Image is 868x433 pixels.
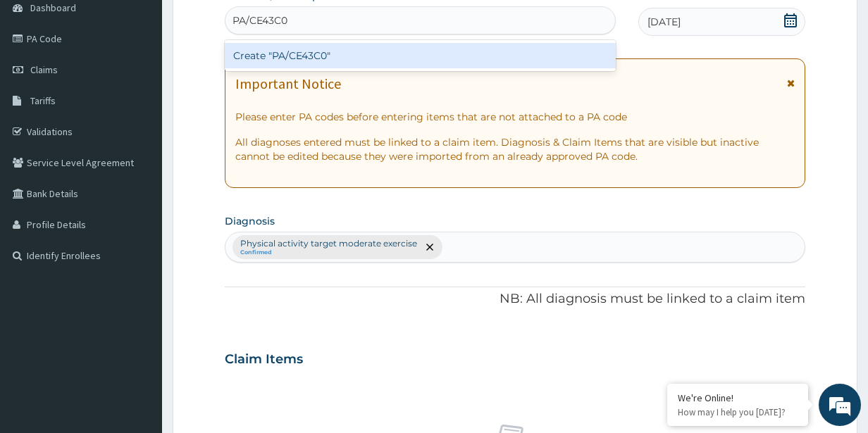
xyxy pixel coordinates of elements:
[647,15,681,29] span: [DATE]
[26,70,57,106] img: d_794563401_company_1708531726252_794563401
[30,63,58,76] span: Claims
[231,7,265,41] div: Minimize live chat window
[225,43,616,68] div: Create "PA/CE43C0"
[30,1,76,14] span: Dashboard
[678,406,798,418] p: How may I help you today?
[235,110,795,124] p: Please enter PA codes before entering items that are not attached to a PA code
[7,286,268,335] textarea: Type your message and hit 'Enter'
[235,135,795,163] p: All diagnoses entered must be linked to a claim item. Diagnosis & Claim Items that are visible bu...
[678,391,798,404] div: We're Online!
[235,76,341,92] h1: Important Notice
[225,214,275,228] label: Diagnosis
[82,128,194,270] span: We're online!
[73,79,237,97] div: Chat with us now
[225,290,806,308] p: NB: All diagnosis must be linked to a claim item
[225,352,303,368] h3: Claim Items
[30,94,56,107] span: Tariffs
